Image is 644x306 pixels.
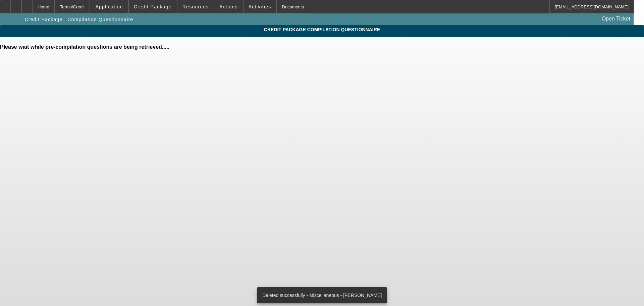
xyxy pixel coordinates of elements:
span: Compilation Questionnaire [67,17,133,22]
button: Activities [244,0,276,13]
button: Credit Package [23,13,64,26]
button: Credit Package [129,0,177,13]
span: Actions [219,4,238,9]
button: Compilation Questionnaire [66,13,135,26]
span: Application [95,4,123,9]
span: Credit Package [24,17,62,22]
button: Actions [214,0,243,13]
span: Credit Package [134,4,172,9]
span: Activities [249,4,271,9]
span: Credit Package Compilation Questionnaire [5,27,639,32]
div: Deleted successfully - Miscellaneous - [PERSON_NAME] [257,287,384,303]
span: Resources [182,4,209,9]
a: Open Ticket [599,13,633,25]
button: Resources [177,0,214,13]
button: Application [90,0,128,13]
